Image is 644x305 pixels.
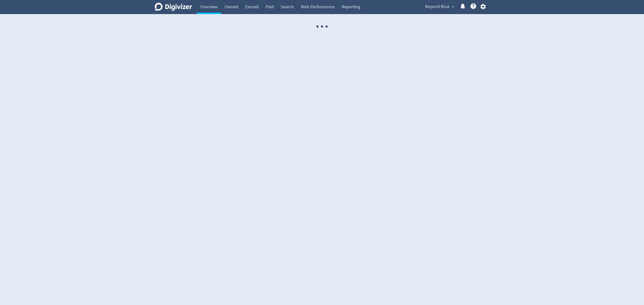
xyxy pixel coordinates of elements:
[315,14,320,39] span: ·
[324,14,329,39] span: ·
[320,14,324,39] span: ·
[451,5,455,9] span: expand_more
[423,3,456,11] button: Beyond Blue
[425,3,450,11] span: Beyond Blue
